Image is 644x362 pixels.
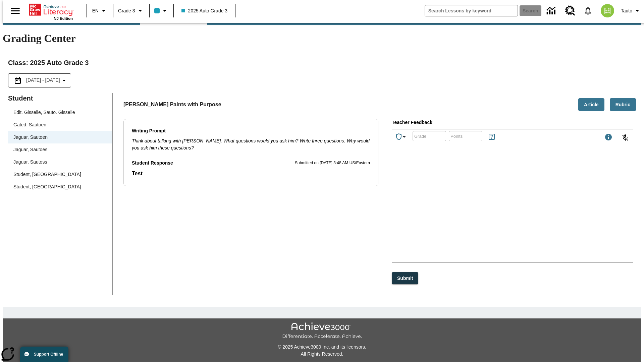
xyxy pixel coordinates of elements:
span: Jaguar, Sautoss [13,159,107,166]
button: Open side menu [5,1,25,21]
div: Gated, Sautoen [8,119,112,131]
span: Student, [GEOGRAPHIC_DATA] [13,183,107,190]
p: Student Response [132,170,370,178]
span: Support Offline [34,352,63,357]
p: All Rights Reserved. [3,351,641,358]
p: Test [132,170,370,178]
div: Jaguar, Sautoes [8,143,112,156]
p: Writing Prompt [132,127,370,135]
button: Select a new avatar [597,2,618,19]
a: Notifications [579,2,597,19]
div: Maximum 1000 characters Press Escape to exit toolbar and use left and right arrow keys to access ... [604,133,612,142]
span: Edit. Gisselle, Sauto. Gisselle [13,109,107,116]
button: Grade: Grade 3, Select a grade [115,5,147,17]
button: Support Offline [20,347,68,362]
button: Click to activate and allow voice recognition [617,130,633,146]
div: Student, [GEOGRAPHIC_DATA] [8,181,112,193]
div: Points: Must be equal to or less than 25. [449,131,482,141]
button: Achievements [392,130,411,143]
button: Language: EN, Select a language [89,5,111,17]
img: avatar image [601,4,614,17]
a: Data Center [543,2,561,20]
p: Teacher Feedback [392,119,633,126]
div: Think about talking with [PERSON_NAME]. What questions would you ask him? Write three questions. ... [132,137,370,152]
span: Jaguar, Sautoes [13,146,107,153]
input: Points: Must be equal to or less than 25. [449,127,482,145]
img: Achieve3000 Differentiate Accelerate Achieve [282,322,362,340]
div: Jaguar, Sautoss [8,156,112,168]
button: Rules for Earning Points and Achievements, Will open in new tab [485,130,498,143]
span: Student, [GEOGRAPHIC_DATA] [13,171,107,178]
span: Gated, Sautoen [13,121,107,128]
p: Student Response [132,160,173,167]
input: search field [425,5,518,16]
input: Grade: Letters, numbers, %, + and - are allowed. [413,127,446,145]
h2: Class : 2025 Auto Grade 3 [8,57,636,68]
span: NJ Edition [54,16,73,20]
button: Rubric, Will open in new tab [610,98,636,111]
span: EN [92,7,99,14]
button: Class color is light blue. Change class color [152,5,171,17]
span: [DATE] - [DATE] [26,77,60,84]
a: Resource Center, Will open in new tab [561,2,579,20]
span: 2025 Auto Grade 3 [181,7,228,14]
a: Home [29,3,73,16]
div: Student, [GEOGRAPHIC_DATA] [8,168,112,181]
p: [PERSON_NAME] Paints with Purpose [123,101,221,109]
button: Article, Will open in new tab [578,98,604,111]
button: Submit [392,272,418,285]
button: Profile/Settings [618,5,644,17]
body: Type your response here. [3,5,98,11]
svg: Collapse Date Range Filter [60,76,68,84]
div: Grade: Letters, numbers, %, + and - are allowed. [413,131,446,141]
span: Grade 3 [118,7,135,14]
div: Edit. Gisselle, Sauto. Gisselle [8,106,112,119]
p: Student [8,93,112,104]
span: Tauto [621,7,632,14]
div: Jaguar, Sautoen [8,131,112,143]
div: Home [29,2,73,20]
p: Submitted on [DATE] 3:48 AM US/Eastern [295,160,370,167]
h1: Grading Center [3,32,641,45]
p: © 2025 Achieve3000 Inc. and its licensors. [3,344,641,351]
span: Jaguar, Sautoen [13,134,107,141]
button: Select the date range menu item [11,76,68,84]
p: wTLgKB [3,5,98,11]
